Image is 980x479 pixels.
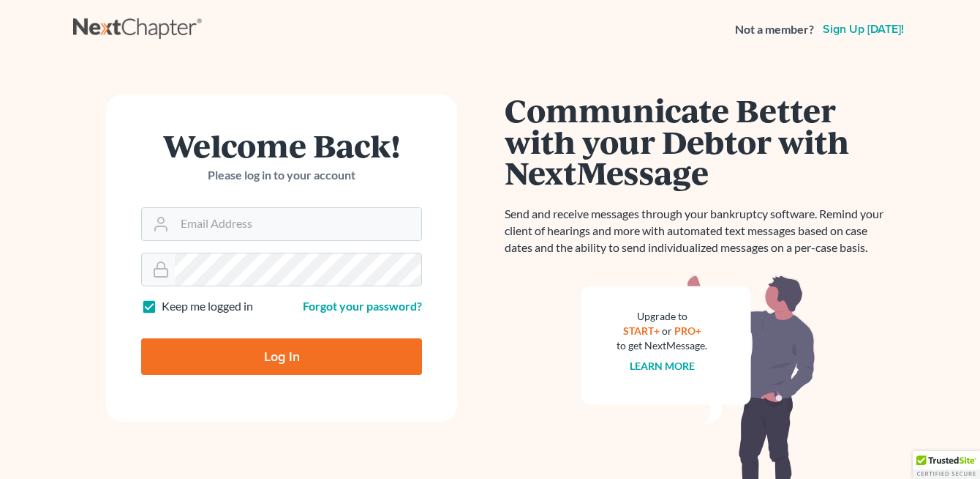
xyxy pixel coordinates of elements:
[141,167,422,184] p: Please log in to your account
[162,298,253,315] label: Keep me logged in
[617,309,707,324] div: Upgrade to
[662,324,672,337] span: or
[303,299,422,313] a: Forgot your password?
[617,338,707,353] div: to get NextMessage.
[630,360,695,372] a: Learn more
[141,130,422,161] h1: Welcome Back!
[674,324,701,337] a: PRO+
[820,23,907,35] a: Sign up [DATE]!
[141,338,422,375] input: Log In
[505,206,892,256] p: Send and receive messages through your bankruptcy software. Remind your client of hearings and mo...
[505,94,892,188] h1: Communicate Better with your Debtor with NextMessage
[623,324,660,337] a: START+
[735,21,814,38] strong: Not a member?
[913,451,980,479] div: TrustedSite Certified
[175,208,421,240] input: Email Address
